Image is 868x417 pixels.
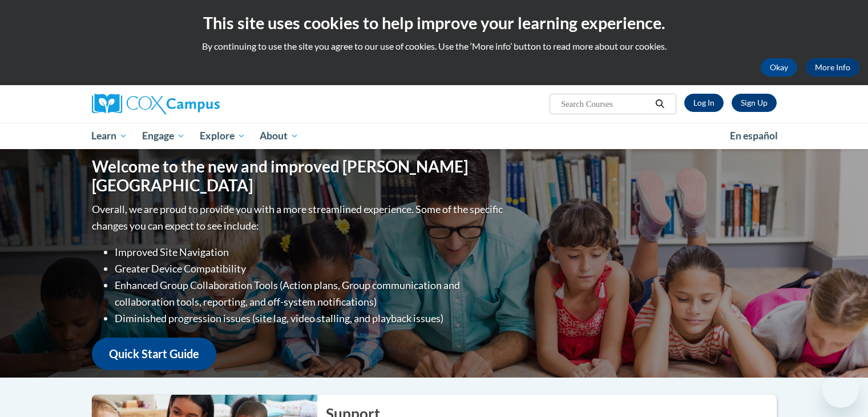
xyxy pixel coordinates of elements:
span: Explore [200,129,245,143]
iframe: Button to launch messaging window [822,371,859,408]
a: Log In [684,94,724,112]
li: Diminished progression issues (site lag, video stalling, and playback issues) [115,310,506,327]
button: Search [651,97,668,111]
li: Enhanced Group Collaboration Tools (Action plans, Group communication and collaboration tools, re... [115,277,506,310]
button: Okay [761,58,797,77]
h2: This site uses cookies to help improve your learning experience. [9,11,859,34]
a: Learn [84,123,135,149]
span: En español [730,130,778,142]
a: Register [732,94,777,112]
a: Quick Start Guide [92,338,216,370]
a: En español [722,124,785,148]
input: Search Courses [560,97,651,111]
a: Engage [135,123,192,149]
a: About [252,123,306,149]
li: Improved Site Navigation [115,244,506,260]
span: Learn [91,129,127,143]
a: More Info [806,58,859,77]
a: Cox Campus [92,94,309,114]
img: Cox Campus [92,94,220,114]
a: Explore [192,123,253,149]
span: Engage [142,129,185,143]
span: About [260,129,298,143]
h1: Welcome to the new and improved [PERSON_NAME][GEOGRAPHIC_DATA] [92,157,506,195]
p: Overall, we are proud to provide you with a more streamlined experience. Some of the specific cha... [92,201,506,234]
li: Greater Device Compatibility [115,260,506,277]
div: Main menu [75,123,794,149]
p: By continuing to use the site you agree to our use of cookies. Use the ‘More info’ button to read... [9,40,859,53]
